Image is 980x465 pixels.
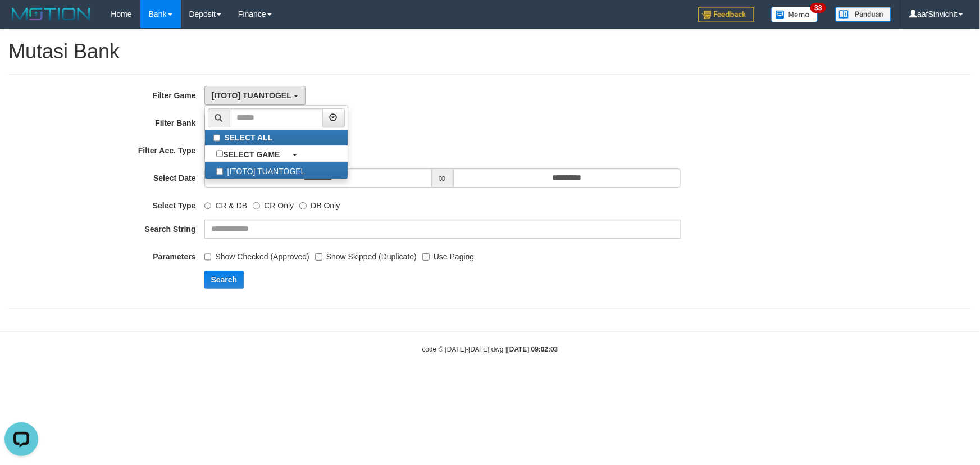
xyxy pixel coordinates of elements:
label: Show Checked (Approved) [204,247,309,262]
span: [ITOTO] TUANTOGEL [212,91,291,100]
label: SELECT ALL [205,130,348,145]
img: Feedback.jpg [698,7,754,22]
a: SELECT GAME [205,146,348,162]
h1: Mutasi Bank [8,40,972,63]
img: Button%20Memo.svg [771,7,818,22]
b: SELECT GAME [223,150,280,159]
label: CR Only [253,196,294,211]
input: DB Only [299,202,307,209]
span: 33 [810,3,826,13]
button: Open LiveChat chat widget [4,4,38,38]
input: Use Paging [422,253,430,261]
input: SELECT ALL [213,134,221,142]
label: Use Paging [422,247,474,262]
img: panduan.png [835,7,891,22]
input: [ITOTO] TUANTOGEL [216,168,224,175]
label: CR & DB [204,196,248,211]
input: CR Only [253,202,260,209]
button: Search [204,271,244,289]
small: code © [DATE]-[DATE] dwg | [422,345,558,353]
input: SELECT GAME [216,150,224,157]
strong: [DATE] 09:02:03 [507,345,558,353]
label: DB Only [299,196,340,211]
label: Show Skipped (Duplicate) [315,247,417,262]
span: to [432,168,453,188]
img: MOTION_logo.png [8,6,94,22]
input: CR & DB [204,202,212,209]
input: Show Skipped (Duplicate) [315,253,322,261]
input: Show Checked (Approved) [204,253,212,261]
button: [ITOTO] TUANTOGEL [204,86,306,105]
label: [ITOTO] TUANTOGEL [205,162,348,179]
